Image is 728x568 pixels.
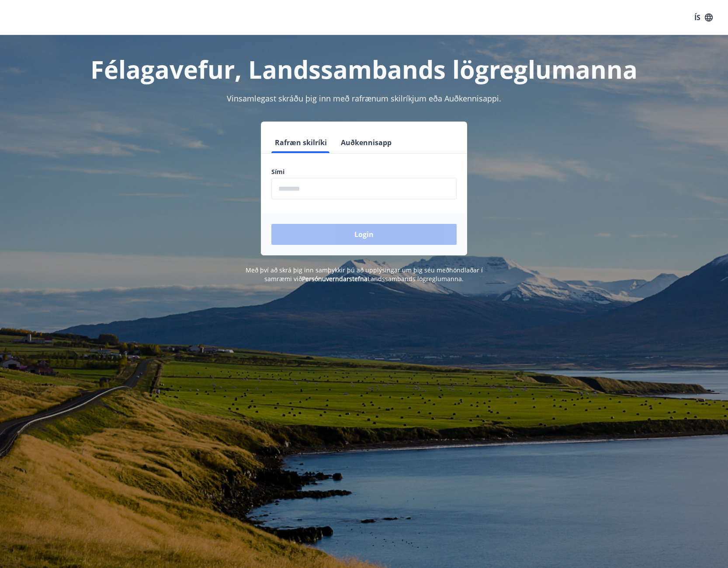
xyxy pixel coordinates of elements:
button: Rafræn skilríki [271,132,330,153]
span: Vinsamlegast skráðu þig inn með rafrænum skilríkjum eða Auðkennisappi. [227,93,501,104]
span: Með því að skrá þig inn samþykkir þú að upplýsingar um þig séu meðhöndlaðar í samræmi við Landssa... [246,266,483,283]
button: Auðkennisapp [337,132,395,153]
button: ÍS [690,10,718,25]
label: Sími [271,167,457,176]
h1: Félagavefur, Landssambands lögreglumanna [60,52,668,86]
a: Persónuverndarstefna [302,275,367,283]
